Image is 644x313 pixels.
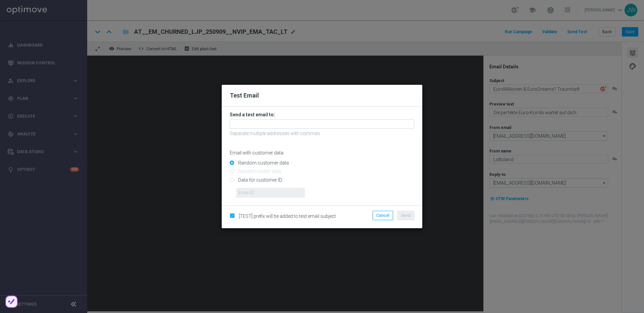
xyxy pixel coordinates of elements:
[373,211,393,220] button: Cancel
[230,150,414,156] p: Email with customer data
[230,91,414,100] h2: Test Email
[239,213,336,219] span: [TEST] prefix will be added to test email subject
[230,112,414,118] h3: Send a test email to:
[397,211,414,220] button: Send
[401,213,411,218] span: Send
[230,130,414,136] p: Separate multiple addresses with commas
[236,188,305,197] input: Enter ID
[236,160,289,166] label: Random customer data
